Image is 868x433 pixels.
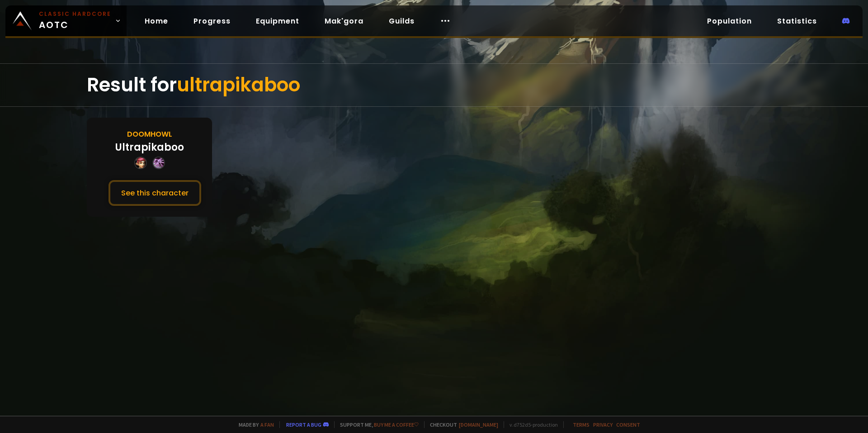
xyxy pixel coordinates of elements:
[334,421,419,428] span: Support me,
[137,12,175,30] a: Home
[177,71,300,98] span: ultrapikaboo
[700,12,759,30] a: Population
[39,10,111,18] small: Classic Hardcore
[593,421,613,428] a: Privacy
[233,421,274,428] span: Made by
[504,421,558,428] span: v. d752d5 - production
[424,421,498,428] span: Checkout
[770,12,824,30] a: Statistics
[382,12,422,30] a: Guilds
[87,64,781,106] div: Result for
[616,421,640,428] a: Consent
[39,10,111,32] span: AOTC
[573,421,590,428] a: Terms
[286,421,321,428] a: Report a bug
[127,128,172,140] div: Doomhowl
[260,421,274,428] a: a fan
[459,421,498,428] a: [DOMAIN_NAME]
[186,12,238,30] a: Progress
[108,180,201,206] button: See this character
[249,12,307,30] a: Equipment
[5,5,127,36] a: Classic HardcoreAOTC
[374,421,419,428] a: Buy me a coffee
[317,12,371,30] a: Mak'gora
[115,140,184,155] div: Ultrapikaboo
